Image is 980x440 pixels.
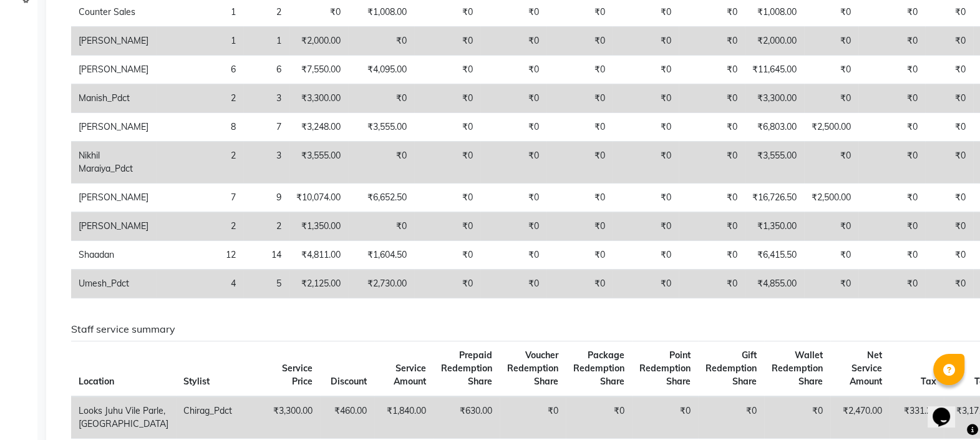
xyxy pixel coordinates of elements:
td: ₹0 [804,142,858,183]
td: ₹0 [546,270,613,298]
td: ₹0 [414,270,480,298]
td: ₹0 [613,113,679,142]
span: Wallet Redemption Share [772,350,823,387]
td: ₹0 [679,113,745,142]
td: ₹0 [679,56,745,84]
td: ₹3,555.00 [348,113,414,142]
td: Chirag_Pdct [176,396,261,439]
td: ₹1,604.50 [348,241,414,270]
td: ₹16,726.50 [745,183,804,212]
td: ₹0 [925,241,973,270]
td: ₹3,300.00 [289,84,348,113]
td: ₹0 [925,84,973,113]
td: ₹0 [679,270,745,298]
td: ₹3,300.00 [745,84,804,113]
td: ₹0 [348,27,414,56]
td: ₹4,811.00 [289,241,348,270]
td: ₹0 [414,113,480,142]
span: Discount [331,376,367,387]
td: [PERSON_NAME] [71,56,156,84]
td: 6 [156,56,243,84]
td: ₹3,300.00 [261,396,320,439]
td: ₹0 [858,84,925,113]
td: ₹0 [858,56,925,84]
td: ₹0 [764,396,830,439]
td: ₹0 [414,212,480,241]
td: ₹0 [546,241,613,270]
td: ₹0 [804,27,858,56]
td: ₹0 [348,84,414,113]
td: ₹11,645.00 [745,56,804,84]
td: ₹0 [925,142,973,183]
td: ₹4,095.00 [348,56,414,84]
td: [PERSON_NAME] [71,212,156,241]
span: Net Service Amount [850,350,882,387]
td: ₹0 [679,84,745,113]
td: ₹0 [925,113,973,142]
td: ₹0 [500,396,566,439]
td: ₹0 [480,84,546,113]
td: ₹7,550.00 [289,56,348,84]
td: ₹6,415.50 [745,241,804,270]
span: Stylist [183,376,210,387]
td: 9 [243,183,289,212]
span: Service Price [282,363,313,387]
td: ₹0 [480,183,546,212]
td: ₹0 [925,183,973,212]
td: ₹0 [414,142,480,183]
h6: Staff service summary [71,323,953,335]
td: ₹0 [546,142,613,183]
td: ₹630.00 [434,396,500,439]
td: [PERSON_NAME] [71,27,156,56]
td: ₹0 [613,84,679,113]
td: ₹0 [566,396,632,439]
td: ₹0 [925,212,973,241]
td: ₹0 [480,241,546,270]
td: ₹0 [480,142,546,183]
td: ₹2,500.00 [804,183,858,212]
td: ₹0 [546,84,613,113]
span: Gift Redemption Share [706,350,757,387]
td: Shaadan [71,241,156,270]
td: 8 [156,113,243,142]
span: Voucher Redemption Share [507,350,558,387]
td: 3 [243,142,289,183]
td: ₹0 [613,241,679,270]
td: ₹3,555.00 [289,142,348,183]
td: ₹10,074.00 [289,183,348,212]
td: ₹0 [858,183,925,212]
td: ₹0 [480,212,546,241]
td: 1 [156,27,243,56]
td: ₹2,000.00 [289,27,348,56]
td: ₹0 [613,212,679,241]
td: ₹1,350.00 [745,212,804,241]
td: 3 [243,84,289,113]
td: ₹0 [546,56,613,84]
td: ₹0 [348,142,414,183]
td: ₹460.00 [320,396,374,439]
span: Point Redemption Share [639,350,691,387]
td: 4 [156,270,243,298]
td: ₹3,248.00 [289,113,348,142]
td: ₹0 [925,27,973,56]
td: ₹0 [348,212,414,241]
td: ₹2,000.00 [745,27,804,56]
td: [PERSON_NAME] [71,183,156,212]
td: ₹0 [858,142,925,183]
td: ₹1,350.00 [289,212,348,241]
td: ₹0 [414,56,480,84]
td: ₹0 [414,183,480,212]
td: ₹0 [858,270,925,298]
td: ₹2,125.00 [289,270,348,298]
td: ₹0 [858,27,925,56]
td: ₹0 [925,270,973,298]
td: ₹0 [414,241,480,270]
td: 5 [243,270,289,298]
td: ₹0 [804,270,858,298]
td: ₹1,840.00 [374,396,434,439]
td: 7 [156,183,243,212]
td: 14 [243,241,289,270]
span: Location [79,376,114,387]
td: ₹0 [414,27,480,56]
td: ₹0 [546,212,613,241]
